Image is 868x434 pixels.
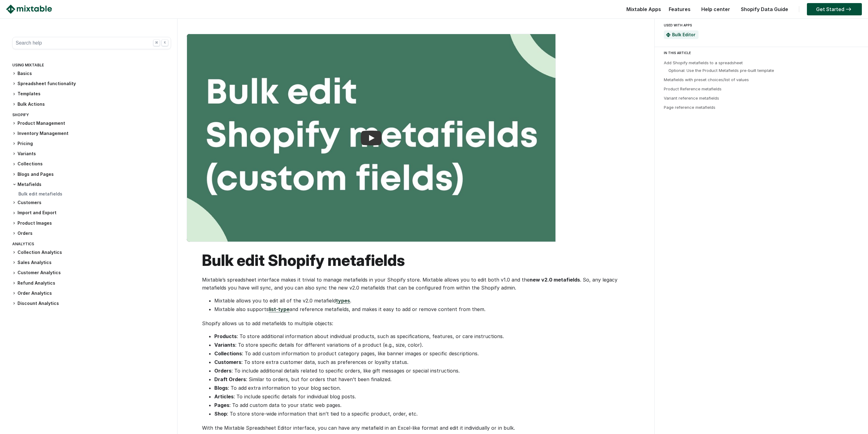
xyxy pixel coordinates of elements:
[664,105,715,110] a: Page reference metafields
[12,171,171,178] h3: Blogs and Pages
[18,191,62,196] a: Bulk edit metafields
[12,280,171,286] h3: Refund Analytics
[807,3,862,15] a: Get Started
[214,376,246,382] strong: Draft Orders
[12,120,171,127] h3: Product Management
[672,32,695,37] a: Bulk Editor
[214,411,227,417] strong: Shop
[214,393,234,400] strong: Articles
[12,300,171,307] h3: Discount Analytics
[844,7,853,11] img: arrow-right.svg
[664,22,856,29] div: USED WITH APPS
[214,341,636,349] li: : To store specific details for different variations of a product (e.g., size, color).
[12,259,171,266] h3: Sales Analytics
[214,359,241,365] strong: Customers
[214,358,636,366] li: : To store extra customer data, such as preferences or loyalty status.
[202,424,636,432] p: With the Mixtable Spreadsheet Editor interface, you can have any metafield in an Excel-like forma...
[12,61,171,70] div: Using Mixtable
[12,181,171,187] h3: Metafields
[214,393,636,400] li: : To include specific details for individual blog posts.
[12,81,171,87] h3: Spreadsheet functionality
[12,230,171,237] h3: Orders
[214,297,636,305] li: Mixtable allows you to edit all of the v2.0 metafield .
[12,70,171,77] h3: Basics
[12,220,171,227] h3: Product Images
[214,349,636,357] li: : To add custom information to product category pages, like banner images or specific descriptions.
[12,270,171,276] h3: Customer Analytics
[202,276,636,292] p: Mixtable’s spreadsheet interface makes it trivial to manage metafields in your Shopify store. Mix...
[12,151,171,157] h3: Variants
[214,402,229,408] strong: Pages
[738,6,791,12] a: Shopify Data Guide
[668,68,774,73] a: Optional: Use the Product Metafields pre-built template
[6,5,52,14] img: Mixtable logo
[214,305,636,313] li: Mixtable also supports and reference metafields, and makes it easy to add or remove content from ...
[698,6,733,12] a: Help center
[214,384,636,392] li: : To add extra information to your blog section.
[666,6,694,12] a: Features
[12,161,171,167] h3: Collections
[12,199,171,206] h3: Customers
[214,410,636,418] li: : To store store-wide information that isn’t tied to a specific product, order, etc.
[214,333,237,339] strong: Products
[202,251,636,270] h1: Bulk edit Shopify metafields
[214,367,636,375] li: : To include additional details related to specific orders, like gift messages or special instruc...
[664,77,749,82] a: Metafields with preset choices/list of values
[162,39,168,46] div: K
[12,249,171,256] h3: Collection Analytics
[336,298,350,304] a: types
[12,111,171,120] div: Shopify
[153,39,160,46] div: ⌘
[12,140,171,147] h3: Pricing
[530,277,580,283] strong: new v2.0 metafields
[664,96,719,101] a: Variant reference metafields
[664,86,722,91] a: Product Reference metafields
[12,101,171,108] h3: Bulk Actions
[269,306,290,312] a: list-type
[12,240,171,249] div: Analytics
[214,368,232,374] strong: Orders
[214,342,235,348] strong: Variants
[12,210,171,216] h3: Import and Export
[664,50,862,56] div: IN THIS ARTICLE
[12,37,171,49] button: Search help ⌘ K
[214,385,228,391] strong: Blogs
[12,130,171,137] h3: Inventory Management
[664,60,743,65] a: Add Shopify metafields to a spreadsheet
[12,91,171,97] h3: Templates
[623,5,661,17] div: Mixtable Apps
[202,319,636,327] p: Shopify allows us to add metafields to multiple objects:
[666,33,671,37] img: Mixtable Spreadsheet Bulk Editor App
[214,332,636,340] li: : To store additional information about individual products, such as specifications, features, or...
[214,350,242,357] strong: Collections
[12,290,171,297] h3: Order Analytics
[214,401,636,409] li: : To add custom data to your static web pages.
[214,375,636,383] li: : Similar to orders, but for orders that haven’t been finalized.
